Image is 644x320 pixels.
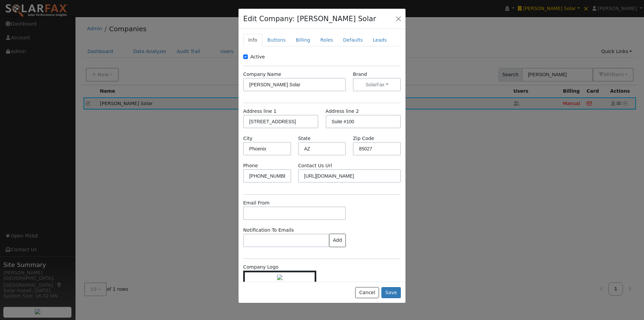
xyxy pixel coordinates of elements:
[277,275,282,280] img: retrieve
[243,199,269,207] label: Email From
[353,71,367,78] label: Brand
[338,34,368,46] a: Defaults
[368,34,392,46] a: Leads
[326,108,359,115] label: Address line 2
[243,34,262,46] a: Info
[243,227,294,234] label: Notification To Emails
[355,287,379,299] button: Cancel
[262,34,291,46] a: Buttons
[298,135,311,142] label: State
[243,162,258,169] label: Phone
[243,135,253,142] label: City
[243,71,281,78] label: Company Name
[243,54,248,59] input: Active
[291,34,315,46] a: Billing
[243,13,376,24] h4: Edit Company: [PERSON_NAME] Solar
[298,162,332,169] label: Contact Us Url
[353,135,374,142] label: Zip Code
[250,53,265,60] label: Active
[329,234,346,247] button: Add
[243,264,278,271] label: Company Logo
[353,78,401,91] button: SolarFax
[381,287,401,299] button: Save
[243,108,276,115] label: Address line 1
[315,34,338,46] a: Roles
